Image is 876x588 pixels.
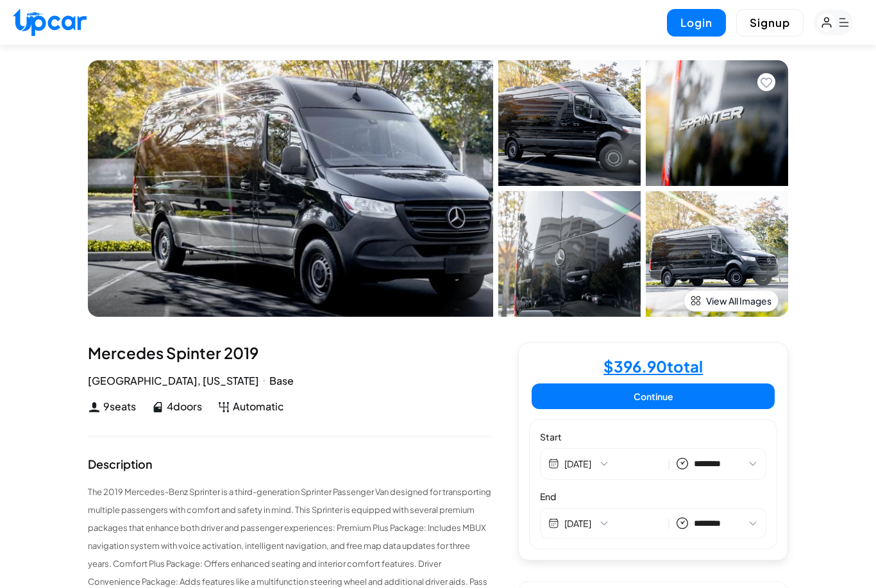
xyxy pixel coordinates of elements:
span: View All Images [706,294,771,307]
button: Continue [532,383,775,409]
button: View All Images [684,290,779,312]
label: Start [540,430,766,443]
img: Car Image 4 [646,191,788,317]
div: [GEOGRAPHIC_DATA], [US_STATE] Base [88,373,493,389]
img: Car Image 3 [498,191,641,317]
span: 9 seats [103,399,136,414]
div: Description [88,458,153,470]
h4: $ 396.90 total [603,358,703,374]
button: Login [667,9,726,37]
button: [DATE] [564,517,662,530]
img: Upcar Logo [13,8,87,36]
button: Signup [736,9,804,37]
button: Add to favorites [757,73,775,91]
span: | [668,457,671,471]
span: 4 doors [167,399,202,414]
img: Car [88,60,493,317]
div: Mercedes Spinter 2019 [88,342,493,363]
img: Car Image 1 [498,60,641,186]
span: | [668,516,671,531]
img: view-all [691,296,701,306]
button: [DATE] [564,457,662,470]
img: Car Image 2 [646,60,788,186]
label: End [540,490,766,503]
span: Automatic [233,399,284,414]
